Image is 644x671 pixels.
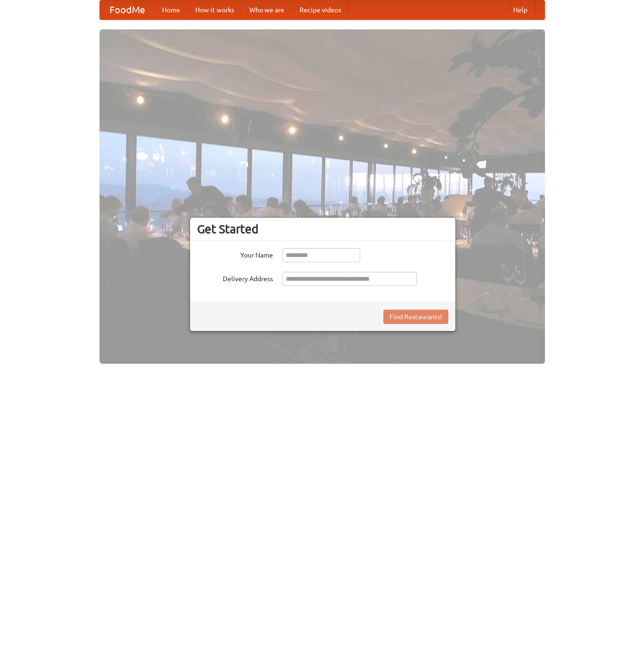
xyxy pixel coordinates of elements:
[197,248,273,260] label: Your Name
[383,310,448,324] button: Find Restaurants!
[242,0,292,19] a: Who we are
[188,0,242,19] a: How it works
[197,222,448,236] h3: Get Started
[100,0,154,19] a: FoodMe
[197,272,273,284] label: Delivery Address
[292,0,349,19] a: Recipe videos
[154,0,188,19] a: Home
[506,0,535,19] a: Help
